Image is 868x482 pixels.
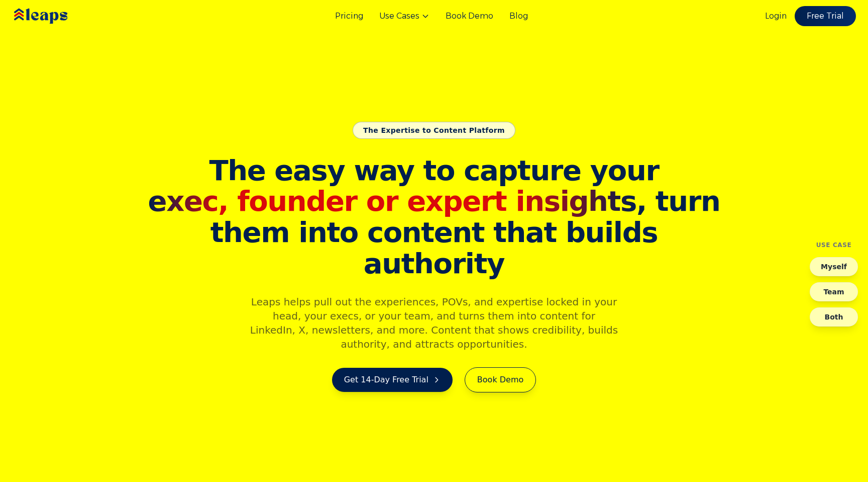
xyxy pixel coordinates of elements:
img: Leaps Logo [12,2,97,31]
button: Myself [810,257,858,276]
a: Get 14-Day Free Trial [332,368,453,392]
a: Book Demo [465,367,536,392]
a: Login [765,10,787,22]
div: The Expertise to Content Platform [353,122,515,139]
a: Pricing [335,10,363,22]
button: Both [810,307,858,327]
a: Blog [509,10,528,22]
span: them into content that builds authority [145,217,723,279]
span: The easy way to capture your [209,154,659,187]
p: Leaps helps pull out the experiences, POVs, and expertise locked in your head, your execs, or you... [241,295,627,351]
span: , turn [145,186,723,217]
a: Book Demo [446,10,493,22]
a: Free Trial [795,6,856,26]
button: Use Cases [379,10,429,22]
span: exec, founder or expert insights [148,185,636,217]
button: Team [810,282,858,301]
h4: Use Case [816,241,852,249]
